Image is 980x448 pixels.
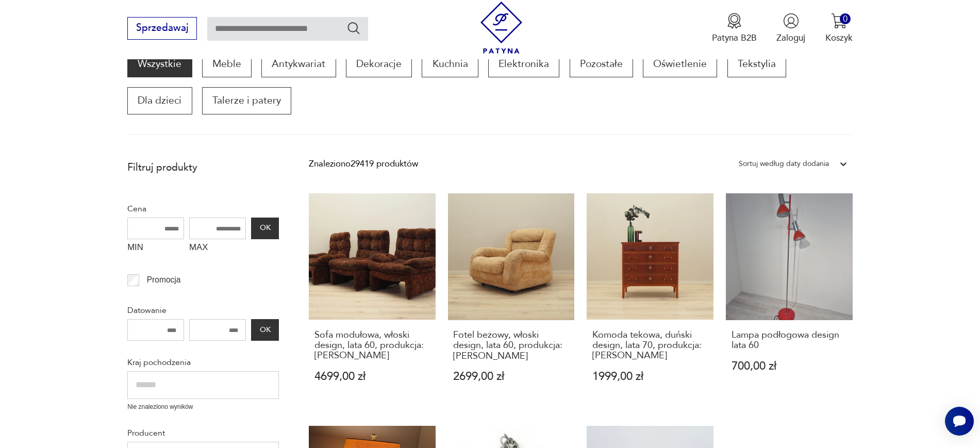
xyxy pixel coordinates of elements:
[127,87,192,114] a: Dla dzieci
[127,161,279,174] p: Filtruj produkty
[453,330,569,361] h3: Fotel beżowy, włoski design, lata 60, produkcja: [PERSON_NAME]
[727,51,786,77] a: Tekstylia
[592,371,708,382] p: 1999,00 zł
[127,25,197,33] a: Sprzedawaj
[127,17,197,40] button: Sprzedawaj
[831,13,847,29] img: Ikona koszyka
[945,407,974,436] iframe: Smartsupp widget button
[712,13,757,44] button: Patyna B2B
[127,426,279,440] p: Producent
[261,51,336,77] a: Antykwariat
[251,218,279,239] button: OK
[732,361,847,372] p: 700,00 zł
[189,239,246,259] label: MAX
[488,51,559,77] a: Elektronika
[587,193,713,406] a: Komoda tekowa, duński design, lata 70, produkcja: DaniaKomoda tekowa, duński design, lata 70, pro...
[825,32,853,44] p: Koszyk
[840,13,851,24] div: 0
[825,13,853,44] button: 0Koszyk
[776,13,805,44] button: Zaloguj
[422,51,478,77] a: Kuchnia
[732,330,847,351] h3: Lampa podłogowa design lata 60
[776,32,805,44] p: Zaloguj
[783,13,799,29] img: Ikonka użytkownika
[127,239,184,259] label: MIN
[314,371,430,382] p: 4699,00 zł
[147,273,181,287] p: Promocja
[726,193,853,406] a: Lampa podłogowa design lata 60Lampa podłogowa design lata 60700,00 zł
[346,21,361,36] button: Szukaj
[202,87,291,114] a: Talerze i patery
[448,193,575,406] a: Fotel beżowy, włoski design, lata 60, produkcja: WłochyFotel beżowy, włoski design, lata 60, prod...
[309,193,436,406] a: Sofa modułowa, włoski design, lata 60, produkcja: WłochySofa modułowa, włoski design, lata 60, pr...
[202,51,252,77] a: Meble
[314,330,430,361] h3: Sofa modułowa, włoski design, lata 60, produkcja: [PERSON_NAME]
[309,157,418,171] div: Znaleziono 29419 produktów
[127,402,279,412] p: Nie znaleziono wyników
[127,304,279,317] p: Datowanie
[127,51,192,77] a: Wszystkie
[475,2,527,54] img: Patyna - sklep z meblami i dekoracjami vintage
[592,330,708,361] h3: Komoda tekowa, duński design, lata 70, produkcja: [PERSON_NAME]
[712,32,757,44] p: Patyna B2B
[739,157,829,171] div: Sortuj według daty dodania
[127,356,279,369] p: Kraj pochodzenia
[726,13,742,29] img: Ikona medalu
[643,51,717,77] a: Oświetlenie
[251,319,279,341] button: OK
[346,51,412,77] a: Dekoracje
[127,202,279,215] p: Cena
[712,13,757,44] a: Ikona medaluPatyna B2B
[453,371,569,382] p: 2699,00 zł
[570,51,633,77] a: Pozostałe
